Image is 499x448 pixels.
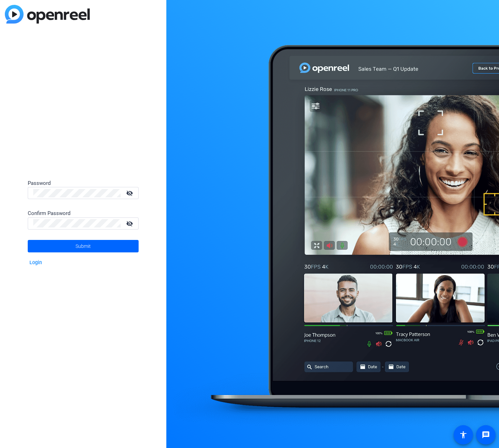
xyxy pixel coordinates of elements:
[122,218,139,229] mat-icon: visibility_off
[28,180,51,186] span: Password
[29,260,42,266] a: Login
[28,240,139,252] button: Submit
[482,431,490,439] mat-icon: message
[5,5,90,24] img: blue-gradient.svg
[459,431,467,439] mat-icon: accessibility
[122,188,139,198] mat-icon: visibility_off
[76,238,91,255] span: Submit
[28,210,70,216] span: Confirm Password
